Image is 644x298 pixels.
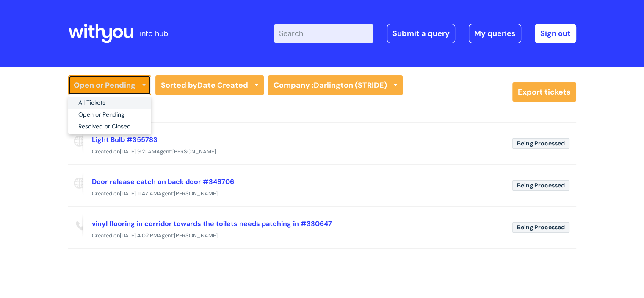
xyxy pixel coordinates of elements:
span: Being Processed [512,138,569,149]
div: Created on Agent: [68,231,576,241]
a: Light Bulb #355783 [92,135,158,144]
span: Reported via portal [68,130,83,153]
a: Export tickets [512,82,576,102]
span: [DATE] 11:47 AM [120,190,158,197]
a: Submit a query [387,24,455,43]
a: Company :Darlington (STRIDE) [268,75,403,95]
a: All Tickets [68,97,151,109]
span: [DATE] 4:02 PM [120,232,158,239]
a: My queries [469,24,521,43]
a: Sorted byDate Created [155,75,264,95]
span: Being Processed [512,180,569,191]
span: [PERSON_NAME] [174,190,218,197]
a: Resolved or Closed [68,121,151,133]
a: Open or Pending [68,109,151,121]
strong: Darlington (STRIDE) [314,80,387,90]
p: info hub [140,27,168,40]
div: Created on Agent: [68,147,576,157]
a: Door release catch on back door #348706 [92,177,234,186]
a: Open or Pending [68,75,151,95]
a: vinyl flooring in corridor towards the toilets needs patching in #330647 [92,219,332,228]
span: [DATE] 9:21 AM [120,148,156,155]
input: Search [274,24,373,43]
span: Reported via phone [68,214,83,237]
span: [PERSON_NAME] [172,148,216,155]
div: Created on Agent: [68,189,576,199]
span: Reported via portal [68,172,83,195]
span: Being Processed [512,222,569,233]
a: Sign out [535,24,576,43]
b: Date Created [197,80,248,90]
div: | - [274,24,576,43]
span: [PERSON_NAME] [174,232,218,239]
